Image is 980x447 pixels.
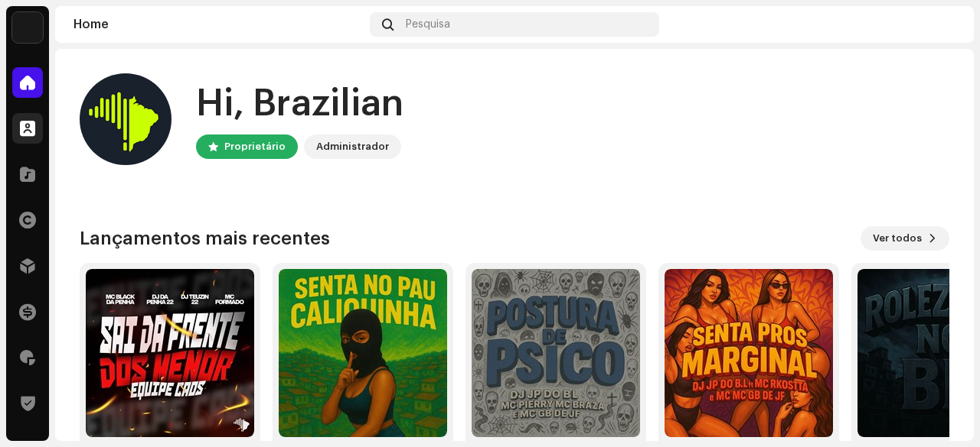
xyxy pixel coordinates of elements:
div: Hi, Brazilian [196,79,403,128]
div: Administrador [316,138,389,156]
button: Ver todos [861,226,949,251]
img: 2961a79f-5d4c-4fd8-89cd-067426a8d5c3 [86,269,254,437]
div: Proprietário [224,138,286,156]
img: 7b092bcd-1f7b-44aa-9736-f4bc5021b2f1 [931,12,955,37]
img: 7b092bcd-1f7b-44aa-9736-f4bc5021b2f1 [80,73,171,165]
img: 988c4392-28c3-4f79-8b65-f1046f0b86b0 [279,269,447,437]
span: Pesquisa [406,18,450,31]
h3: Lançamentos mais recentes [80,226,330,251]
img: 049993c1-2d72-4e3c-8c44-bd6ba982551e [665,269,833,437]
img: 9177a9f3-1dde-46c1-83a7-800fb06cdad1 [472,269,640,437]
span: Ver todos [873,223,922,254]
img: 71bf27a5-dd94-4d93-852c-61362381b7db [12,12,43,43]
div: Home [73,18,364,31]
